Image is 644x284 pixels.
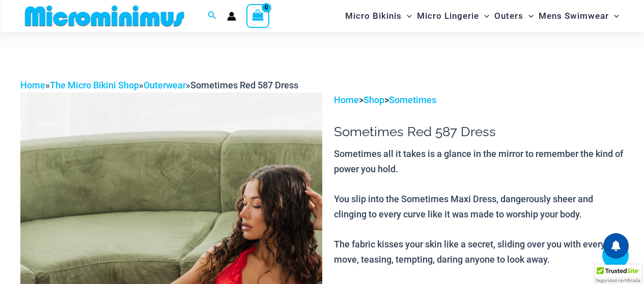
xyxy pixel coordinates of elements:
a: Home [334,94,359,105]
span: Micro Bikinis [345,3,402,29]
a: View Shopping Cart, empty [246,4,270,27]
a: Micro BikinisMenu ToggleMenu Toggle [343,3,414,29]
span: Outers [494,3,523,29]
nav: Site Navigation [341,2,624,30]
img: MM SHOP LOGO FLAT [21,5,188,27]
span: Menu Toggle [402,3,412,29]
span: Mens Swimwear [539,3,609,29]
a: OutersMenu ToggleMenu Toggle [492,3,536,29]
a: Search icon link [208,10,217,22]
p: > > [334,92,624,108]
a: Sometimes [389,94,436,105]
span: Sometimes Red 587 Dress [190,80,298,90]
a: Shop [363,94,384,105]
a: Account icon link [227,12,236,21]
a: Outerwear [144,80,186,90]
span: Menu Toggle [479,3,489,29]
a: Home [20,80,45,90]
h1: Sometimes Red 587 Dress [334,124,624,140]
a: The Micro Bikini Shop [50,80,139,90]
a: Micro LingerieMenu ToggleMenu Toggle [414,3,492,29]
a: Mens SwimwearMenu ToggleMenu Toggle [536,3,622,29]
span: » » » [20,80,298,90]
div: TrustedSite Certified [595,265,641,284]
span: Micro Lingerie [417,3,479,29]
span: Menu Toggle [609,3,619,29]
span: Menu Toggle [523,3,534,29]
